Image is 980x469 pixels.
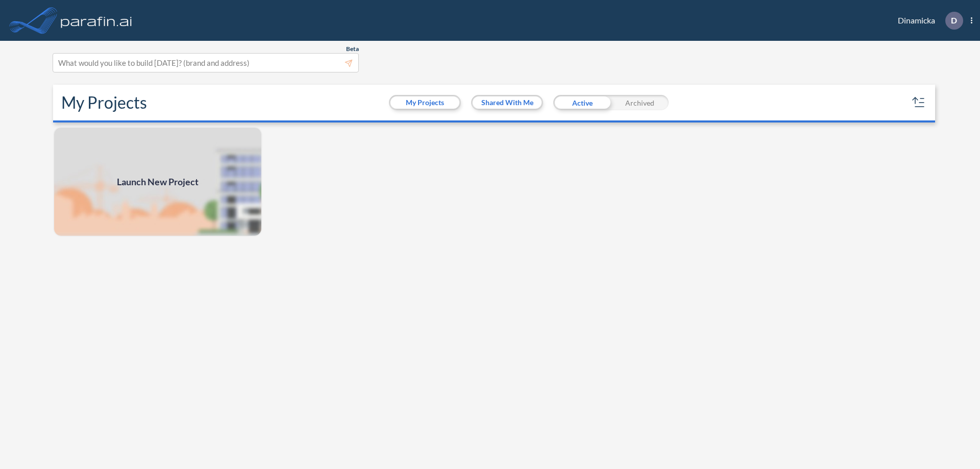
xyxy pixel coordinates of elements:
[346,45,359,53] span: Beta
[553,95,611,110] div: Active
[59,10,134,31] img: logo
[53,127,262,237] img: add
[390,96,459,109] button: My Projects
[911,94,927,111] button: sort
[473,96,542,109] button: Shared With Me
[53,127,262,237] a: Launch New Project
[117,175,199,189] span: Launch New Project
[61,93,147,112] h2: My Projects
[611,95,669,110] div: Archived
[951,16,957,25] p: D
[883,12,972,30] div: Dinamicka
